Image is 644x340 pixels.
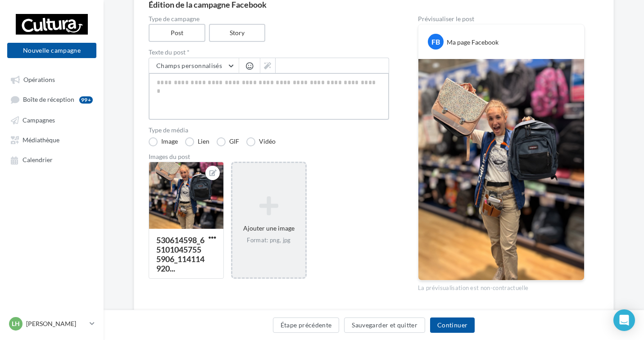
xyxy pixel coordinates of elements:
span: Médiathèque [23,136,59,144]
a: Opérations [5,71,98,87]
label: Vidéo [246,137,276,146]
label: Type de campagne [149,16,389,22]
div: Open Intercom Messenger [613,309,635,331]
button: Champs personnalisés [149,58,239,73]
button: Étape précédente [273,317,340,333]
span: Opérations [23,76,55,83]
div: Édition de la campagne Facebook [149,0,599,9]
button: Sauvegarder et quitter [344,317,425,333]
label: Lien [185,137,209,146]
a: Campagnes [5,112,98,128]
a: LH [PERSON_NAME] [7,315,96,332]
span: Campagnes [23,116,55,124]
label: GIF [217,137,239,146]
label: Story [209,24,266,42]
div: 99+ [79,96,93,104]
label: Texte du post * [149,49,389,55]
button: Nouvelle campagne [7,43,96,58]
a: Calendrier [5,151,98,168]
div: FB [428,34,444,50]
span: LH [12,319,20,328]
label: Type de média [149,127,389,133]
div: Ma page Facebook [447,38,499,47]
span: Champs personnalisés [156,62,222,69]
span: Boîte de réception [23,96,74,104]
span: Calendrier [23,156,53,164]
label: Post [149,24,205,42]
p: [PERSON_NAME] [26,319,86,328]
a: Boîte de réception99+ [5,91,98,108]
a: Médiathèque [5,131,98,148]
div: 530614598_651010457555906_114114920... [156,235,204,273]
button: Continuer [430,317,475,333]
div: La prévisualisation est non-contractuelle [418,281,585,292]
div: Images du post [149,154,389,160]
label: Image [149,137,178,146]
div: Prévisualiser le post [418,16,585,22]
